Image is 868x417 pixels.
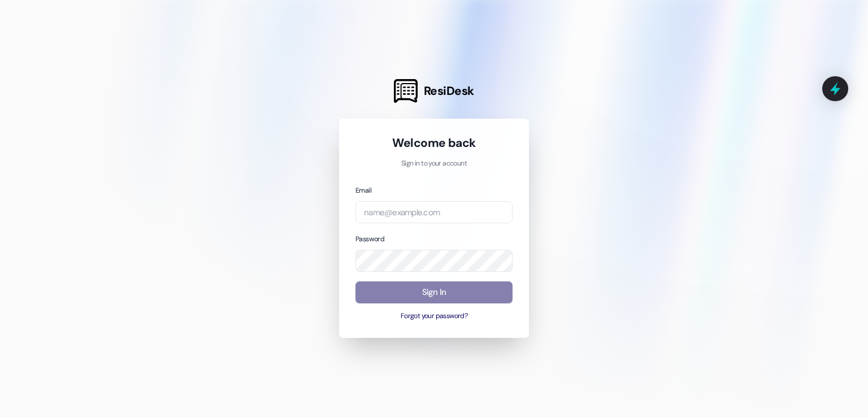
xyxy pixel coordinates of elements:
h1: Welcome back [355,135,513,151]
label: Password [355,234,384,244]
span: ResiDesk [424,83,474,99]
label: Email [355,186,371,195]
input: name@example.com [355,201,513,223]
button: Forgot your password? [355,311,513,322]
button: Sign In [355,281,513,303]
p: Sign in to your account [355,159,513,169]
img: ResiDesk Logo [394,79,418,103]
